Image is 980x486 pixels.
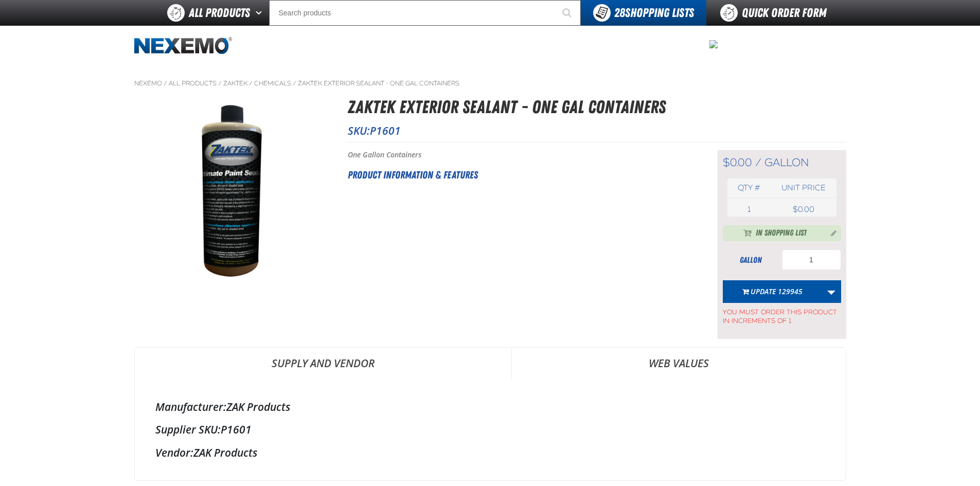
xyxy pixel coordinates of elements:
[254,79,291,87] a: Chemicals
[348,167,692,183] h2: Product Information & Features
[293,79,296,87] span: /
[370,123,401,138] span: P1601
[155,400,825,414] div: ZAK Products
[709,40,718,48] img: 78e660a0e78809e0bc1a0909468facc3.png
[134,79,846,87] nav: Breadcrumbs
[155,400,226,414] label: Manufacturer:
[771,202,836,217] td: $0.00
[755,156,761,169] span: /
[155,422,221,437] label: Supplier SKU:
[512,348,846,379] a: Web Values
[614,6,694,20] span: Shopping Lists
[223,79,247,87] a: ZAKTEK
[822,280,841,303] a: More Actions
[782,249,841,270] input: Product Quantity
[249,79,253,87] span: /
[189,4,250,22] span: All Products
[723,280,822,303] button: Update 129945
[135,348,511,379] a: Supply and Vendor
[164,79,167,87] span: /
[169,79,217,87] a: All Products
[348,94,846,121] h1: ZAKTEK Exterior Sealant - One Gal Containers
[155,445,193,460] label: Vendor:
[723,156,752,169] span: $0.00
[348,123,846,138] p: SKU:
[727,178,771,197] th: Qty #
[134,37,232,55] a: Home
[155,422,825,437] div: P1601
[764,156,809,169] span: gallon
[134,79,162,87] a: Nexemo
[218,79,222,87] span: /
[155,445,825,460] div: ZAK Products
[298,79,459,87] a: ZAKTEK Exterior Sealant - One Gal Containers
[723,303,841,326] span: You must order this product in increments of 1
[823,226,839,239] button: Manage current product in the Shopping List
[747,205,751,214] span: 1
[723,255,779,266] div: gallon
[756,227,807,240] span: In Shopping List
[614,6,625,20] strong: 28
[771,178,836,197] th: Unit price
[134,37,232,55] img: Nexemo logo
[190,94,274,288] img: ZAKTEK Exterior Sealant - One Gal Containers
[348,150,692,160] p: One Gallon Containers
